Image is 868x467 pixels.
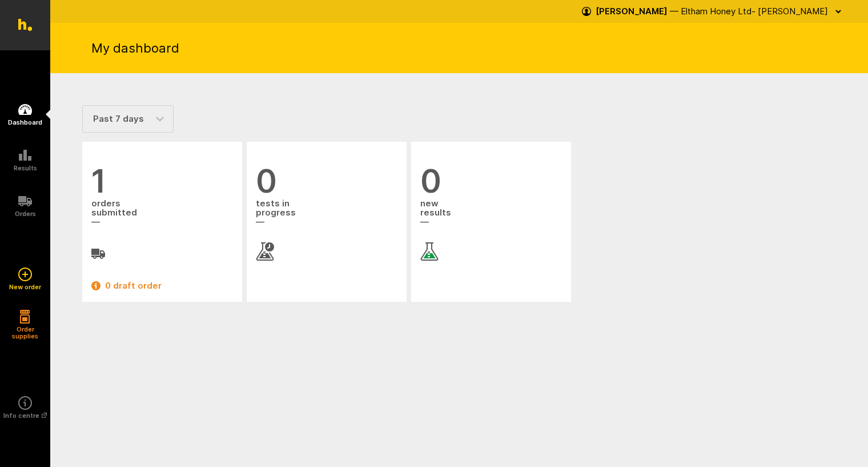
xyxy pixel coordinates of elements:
a: 1 orderssubmitted [91,165,233,261]
span: 0 [256,165,397,198]
span: 0 [420,165,562,198]
h5: Dashboard [8,119,42,126]
strong: [PERSON_NAME] [596,6,668,17]
h5: Orders [15,210,36,217]
a: 0 draft order [91,279,233,293]
h5: Order supplies [8,326,42,340]
span: orders submitted [91,198,233,229]
span: — Eltham Honey Ltd- [PERSON_NAME] [670,6,828,17]
button: [PERSON_NAME] — Eltham Honey Ltd- [PERSON_NAME] [582,2,845,21]
h5: New order [9,284,41,290]
a: 0 tests inprogress [256,165,397,261]
a: 0 newresults [420,165,562,261]
span: tests in progress [256,198,397,229]
h5: Results [14,165,37,171]
span: new results [420,198,562,229]
h5: Info centre [3,412,47,419]
h1: My dashboard [91,39,179,57]
span: 1 [91,165,233,198]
